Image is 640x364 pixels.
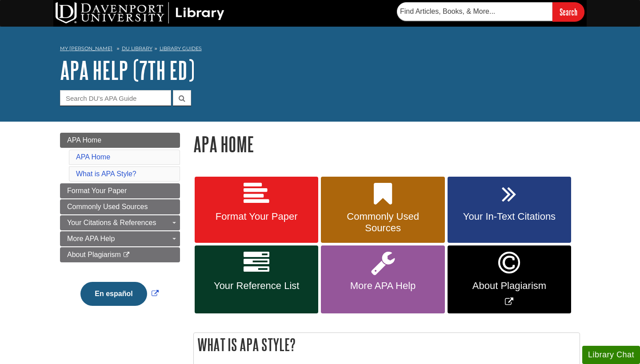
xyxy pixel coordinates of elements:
[328,280,438,292] span: More APA Help
[60,45,112,52] a: My [PERSON_NAME]
[321,245,444,313] a: More APA Help
[193,133,580,155] h1: APA Home
[195,245,318,313] a: Your Reference List
[321,177,444,243] a: Commonly Used Sources
[60,90,171,106] input: Search DU's APA Guide
[160,45,202,51] a: Library Guides
[67,136,101,144] span: APA Home
[60,199,180,214] a: Commonly Used Sources
[60,231,180,246] a: More APA Help
[76,153,110,161] a: APA Home
[328,211,438,234] span: Commonly Used Sources
[60,56,195,84] a: APA Help (7th Ed)
[397,2,552,21] input: Find Articles, Books, & More...
[60,247,180,262] a: About Plagiarism
[454,211,564,222] span: Your In-Text Citations
[67,187,127,194] span: Format Your Paper
[201,211,312,222] span: Format Your Paper
[67,203,148,210] span: Commonly Used Sources
[552,2,584,21] input: Search
[60,133,180,321] div: Guide Page Menu
[67,235,115,242] span: More APA Help
[397,2,584,21] form: Searches DU Library's articles, books, and more
[582,346,640,364] button: Library Chat
[80,282,147,306] button: En español
[67,219,156,226] span: Your Citations & References
[76,170,136,178] a: What is APA Style?
[60,43,580,57] nav: breadcrumb
[448,245,571,313] a: Link opens in new window
[201,280,312,292] span: Your Reference List
[448,177,571,243] a: Your In-Text Citations
[123,252,130,258] i: This link opens in a new window
[60,183,180,198] a: Format Your Paper
[195,177,318,243] a: Format Your Paper
[56,2,224,24] img: DU Library
[60,133,180,148] a: APA Home
[194,333,580,356] h2: What is APA Style?
[60,215,180,230] a: Your Citations & References
[454,280,564,292] span: About Plagiarism
[67,251,121,258] span: About Plagiarism
[78,290,160,297] a: Link opens in new window
[122,45,152,51] a: DU Library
